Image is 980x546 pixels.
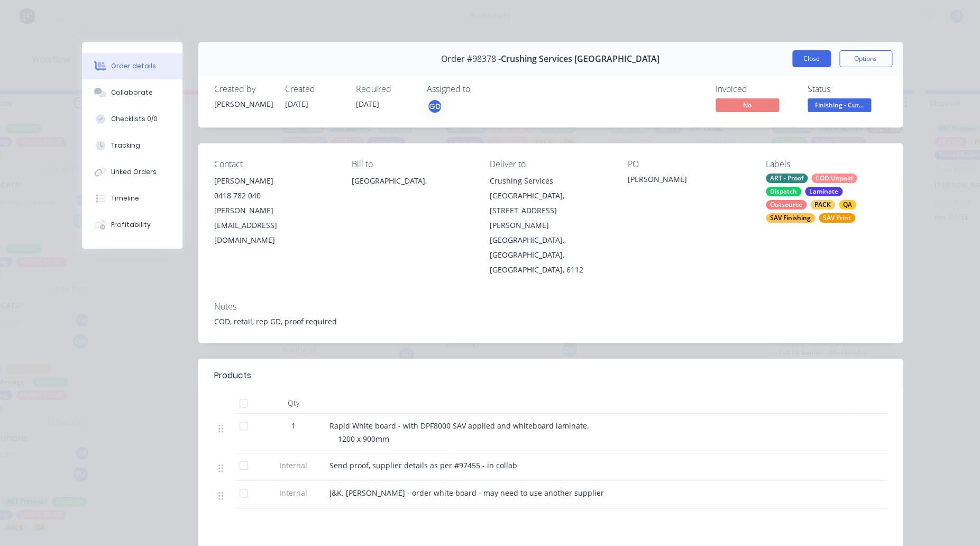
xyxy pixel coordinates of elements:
div: Created [285,84,343,94]
span: Order #98378 - [441,54,501,64]
div: Collaborate [111,88,153,97]
div: [GEOGRAPHIC_DATA],, [GEOGRAPHIC_DATA], [GEOGRAPHIC_DATA], 6112 [490,233,611,277]
div: Linked Orders [111,167,157,177]
div: [GEOGRAPHIC_DATA], [352,174,473,188]
div: Qty [262,393,325,414]
div: [PERSON_NAME][EMAIL_ADDRESS][DOMAIN_NAME] [214,203,335,248]
button: Timeline [82,185,182,212]
span: [DATE] [356,99,379,109]
div: [PERSON_NAME] [628,174,749,188]
span: Send proof, supplier details as per #97455 - in collab [329,460,517,470]
div: PO [628,159,749,169]
div: SAV Finishing [766,213,815,223]
div: Laminate [805,187,842,196]
button: Profitability [82,212,182,238]
div: Notes [214,302,887,312]
span: No [716,98,779,112]
div: [GEOGRAPHIC_DATA], [352,174,473,207]
div: [PERSON_NAME] [214,174,335,188]
div: [PERSON_NAME] [214,98,272,110]
div: Status [808,84,887,94]
div: Assigned to [427,84,533,94]
div: ART - Proof [766,174,808,183]
div: Dispatch [766,187,801,196]
span: Crushing Services [GEOGRAPHIC_DATA] [501,54,660,64]
div: Deliver to [490,159,611,169]
button: Finishing - Cut... [808,98,871,114]
div: QA [839,200,856,210]
div: Outsource [766,200,807,210]
button: Tracking [82,132,182,159]
div: Bill to [352,159,473,169]
span: Rapid White board - with DPF8000 SAV applied and whiteboard laminate. [329,421,589,431]
div: Labels [766,159,887,169]
button: Order details [82,53,182,79]
div: Checklists 0/0 [111,114,158,124]
span: Internal [266,487,321,498]
div: Invoiced [716,84,795,94]
span: 1200 x 900mm [338,434,389,444]
button: Close [792,50,831,67]
div: COD Unpaid [811,174,857,183]
div: [PERSON_NAME]0418 782 040[PERSON_NAME][EMAIL_ADDRESS][DOMAIN_NAME] [214,174,335,248]
div: Contact [214,159,335,169]
div: 0418 782 040 [214,188,335,203]
div: Profitability [111,220,151,230]
button: Checklists 0/0 [82,106,182,132]
button: Options [839,50,892,67]
button: Linked Orders [82,159,182,185]
div: Tracking [111,141,140,150]
span: J&K. [PERSON_NAME] - order white board - may need to use another supplier [329,488,604,498]
div: PACK [810,200,835,210]
span: 1 [291,420,296,431]
span: Internal [266,460,321,471]
div: Timeline [111,194,139,203]
button: Collaborate [82,79,182,106]
div: Products [214,369,251,382]
span: [DATE] [285,99,308,109]
div: Required [356,84,414,94]
div: Crushing Services [GEOGRAPHIC_DATA], [STREET_ADDRESS][PERSON_NAME] [490,174,611,233]
div: Created by [214,84,272,94]
div: Crushing Services [GEOGRAPHIC_DATA], [STREET_ADDRESS][PERSON_NAME][GEOGRAPHIC_DATA],, [GEOGRAPHIC... [490,174,611,277]
div: SAV Print [819,213,855,223]
button: GD [427,98,443,114]
div: COD, retail, rep GD, proof required [214,316,887,327]
div: Order details [111,61,156,71]
span: Finishing - Cut... [808,98,871,112]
